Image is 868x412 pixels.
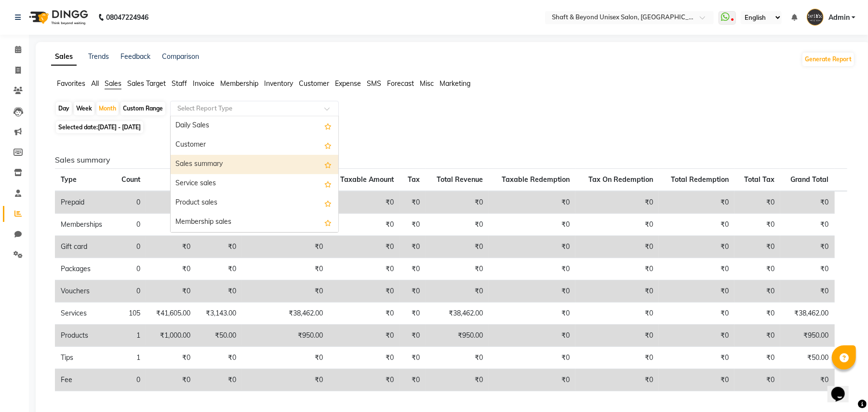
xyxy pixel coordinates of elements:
[575,214,659,236] td: ₹0
[113,325,146,347] td: 1
[329,369,400,391] td: ₹0
[489,325,575,347] td: ₹0
[400,325,426,347] td: ₹0
[113,214,146,236] td: 0
[120,102,165,115] div: Custom Range
[146,369,196,391] td: ₹0
[56,102,72,115] div: Day
[121,175,140,184] span: Count
[659,191,734,214] td: ₹0
[489,236,575,258] td: ₹0
[734,214,780,236] td: ₹0
[426,347,489,369] td: ₹0
[146,325,196,347] td: ₹1,000.00
[575,258,659,280] td: ₹0
[828,13,850,23] span: Admin
[489,214,575,236] td: ₹0
[242,236,329,258] td: ₹0
[575,236,659,258] td: ₹0
[242,280,329,302] td: ₹0
[659,347,734,369] td: ₹0
[329,258,400,280] td: ₹0
[324,120,332,132] span: Add this report to Favorites List
[659,302,734,325] td: ₹0
[196,258,242,280] td: ₹0
[400,369,426,391] td: ₹0
[242,325,329,347] td: ₹950.00
[196,325,242,347] td: ₹50.00
[113,302,146,325] td: 105
[171,155,338,174] div: Sales summary
[113,347,146,369] td: 1
[329,214,400,236] td: ₹0
[25,4,91,31] img: logo
[106,4,148,31] b: 08047224946
[196,280,242,302] td: ₹0
[196,347,242,369] td: ₹0
[324,217,332,228] span: Add this report to Favorites List
[575,347,659,369] td: ₹0
[324,197,332,209] span: Add this report to Favorites List
[335,79,361,88] span: Expense
[220,79,258,88] span: Membership
[659,280,734,302] td: ₹0
[575,369,659,391] td: ₹0
[55,155,847,165] h6: Sales summary
[671,175,729,184] span: Total Redemption
[489,302,575,325] td: ₹0
[659,214,734,236] td: ₹0
[196,236,242,258] td: ₹0
[146,236,196,258] td: ₹0
[55,347,113,369] td: Tips
[146,258,196,280] td: ₹0
[426,302,489,325] td: ₹38,462.00
[575,280,659,302] td: ₹0
[105,79,121,88] span: Sales
[489,280,575,302] td: ₹0
[324,159,332,170] span: Add this report to Favorites List
[780,191,835,214] td: ₹0
[146,191,196,214] td: ₹0
[55,280,113,302] td: Vouchers
[329,191,400,214] td: ₹0
[329,325,400,347] td: ₹0
[780,347,835,369] td: ₹50.00
[440,79,470,88] span: Marketing
[575,302,659,325] td: ₹0
[780,369,835,391] td: ₹0
[426,236,489,258] td: ₹0
[299,79,329,88] span: Customer
[242,302,329,325] td: ₹38,462.00
[400,214,426,236] td: ₹0
[780,302,835,325] td: ₹38,462.00
[400,191,426,214] td: ₹0
[74,102,94,115] div: Week
[791,175,829,184] span: Grand Total
[329,280,400,302] td: ₹0
[193,79,214,88] span: Invoice
[55,191,113,214] td: Prepaid
[55,369,113,391] td: Fee
[162,52,199,61] a: Comparison
[55,236,113,258] td: Gift card
[802,53,854,66] button: Generate Report
[324,178,332,190] span: Add this report to Favorites List
[340,175,394,184] span: Taxable Amount
[734,258,780,280] td: ₹0
[172,79,187,88] span: Staff
[146,214,196,236] td: ₹0
[588,175,653,184] span: Tax On Redemption
[56,121,143,133] span: Selected date:
[61,175,77,184] span: Type
[400,280,426,302] td: ₹0
[426,369,489,391] td: ₹0
[734,369,780,391] td: ₹0
[734,325,780,347] td: ₹0
[400,302,426,325] td: ₹0
[113,258,146,280] td: 0
[146,347,196,369] td: ₹0
[329,302,400,325] td: ₹0
[146,302,196,325] td: ₹41,605.00
[400,236,426,258] td: ₹0
[575,191,659,214] td: ₹0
